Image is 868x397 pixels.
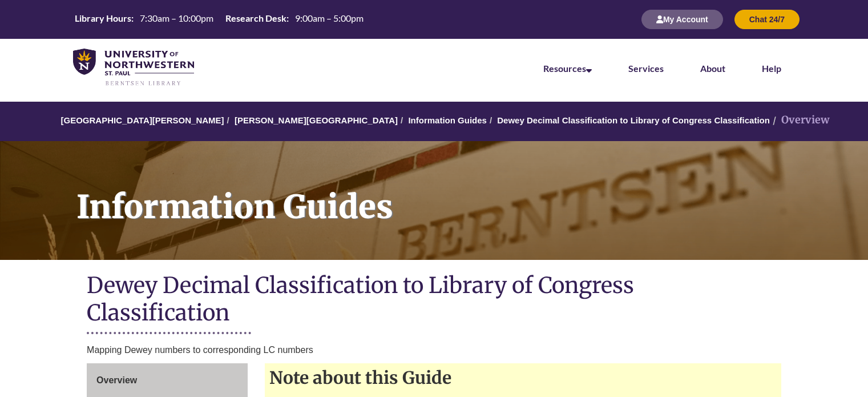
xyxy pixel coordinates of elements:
span: Mapping Dewey numbers to corresponding LC numbers [87,345,313,355]
a: Resources [543,63,592,74]
a: Services [628,63,664,74]
a: About [700,63,725,74]
span: Overview [96,375,137,385]
li: Overview [770,112,829,129]
th: Research Desk: [221,12,290,25]
a: Information Guides [408,115,487,125]
button: My Account [641,10,723,29]
span: 9:00am – 5:00pm [295,13,364,23]
a: My Account [641,14,723,24]
a: Help [762,63,781,74]
a: [PERSON_NAME][GEOGRAPHIC_DATA] [235,115,398,125]
a: Chat 24/7 [734,14,800,24]
img: UNWSP Library Logo [73,49,194,87]
button: Chat 24/7 [734,10,800,29]
a: Hours Today [70,12,368,27]
span: 7:30am – 10:00pm [140,13,213,23]
h1: Dewey Decimal Classification to Library of Congress Classification [87,271,781,329]
a: Dewey Decimal Classification to Library of Congress Classification [497,115,770,125]
h1: Information Guides [64,141,868,245]
table: Hours Today [70,12,368,26]
th: Library Hours: [70,12,135,25]
h2: Note about this Guide [265,363,781,392]
a: [GEOGRAPHIC_DATA][PERSON_NAME] [60,115,224,125]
